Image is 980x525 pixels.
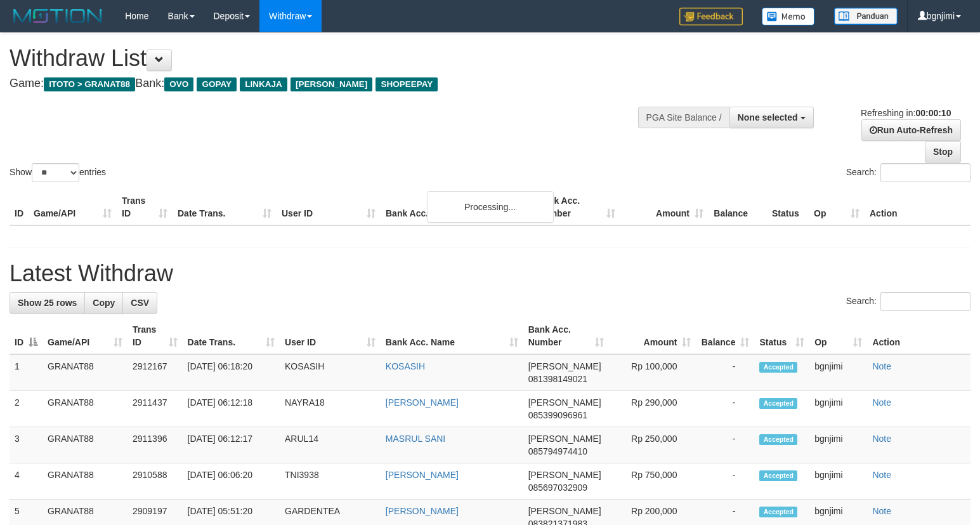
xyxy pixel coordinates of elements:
[609,354,696,391] td: Rp 100,000
[183,354,280,391] td: [DATE] 06:18:20
[696,391,754,427] td: -
[127,463,183,500] td: 2910588
[528,361,601,371] span: [PERSON_NAME]
[386,361,425,371] a: KOSASIH
[696,318,754,354] th: Balance: activate to sort column ascending
[117,189,173,225] th: Trans ID
[872,434,891,444] a: Note
[609,391,696,427] td: Rp 290,000
[280,427,381,463] td: ARUL14
[729,107,814,128] button: None selected
[609,463,696,500] td: Rp 750,000
[759,507,797,517] span: Accepted
[127,318,183,354] th: Trans ID: activate to sort column ascending
[809,463,867,500] td: bgnjimi
[127,354,183,391] td: 2912167
[696,463,754,500] td: -
[44,77,135,91] span: ITOTO > GRANAT88
[42,463,127,500] td: GRANAT88
[754,318,809,354] th: Status: activate to sort column ascending
[10,6,106,25] img: MOTION_logo.png
[762,8,815,25] img: Button%20Memo.svg
[809,354,867,391] td: bgnjimi
[834,8,898,25] img: panduan.png
[10,189,29,225] th: ID
[880,163,970,182] input: Search:
[10,46,641,71] h1: Withdraw List
[759,434,797,445] span: Accepted
[759,362,797,373] span: Accepted
[865,189,970,225] th: Action
[10,261,970,286] h1: Latest Withdraw
[861,108,951,118] span: Refreshing in:
[915,108,951,118] strong: 00:00:10
[679,8,743,25] img: Feedback.jpg
[638,107,729,128] div: PGA Site Balance /
[10,427,42,463] td: 3
[197,77,237,91] span: GOPAY
[528,397,601,408] span: [PERSON_NAME]
[620,189,709,225] th: Amount
[386,506,459,516] a: [PERSON_NAME]
[386,470,459,480] a: [PERSON_NAME]
[381,318,523,354] th: Bank Acc. Name: activate to sort column ascending
[183,318,280,354] th: Date Trans.: activate to sort column ascending
[10,391,42,427] td: 2
[183,427,280,463] td: [DATE] 06:12:17
[291,77,372,91] span: [PERSON_NAME]
[759,398,797,409] span: Accepted
[872,361,891,371] a: Note
[861,119,961,141] a: Run Auto-Refresh
[759,470,797,481] span: Accepted
[42,318,127,354] th: Game/API: activate to sort column ascending
[10,163,106,182] label: Show entries
[528,470,601,480] span: [PERSON_NAME]
[872,506,891,516] a: Note
[10,292,85,314] a: Show 25 rows
[867,318,970,354] th: Action
[528,374,587,384] span: Copy 081398149021 to clipboard
[29,189,117,225] th: Game/API
[277,189,381,225] th: User ID
[386,434,445,444] a: MASRUL SANI
[523,318,610,354] th: Bank Acc. Number: activate to sort column ascending
[427,191,554,223] div: Processing...
[173,189,277,225] th: Date Trans.
[10,318,42,354] th: ID: activate to sort column descending
[280,318,381,354] th: User ID: activate to sort column ascending
[280,391,381,427] td: NAYRA18
[809,318,867,354] th: Op: activate to sort column ascending
[10,463,42,500] td: 4
[164,77,193,91] span: OVO
[872,397,891,408] a: Note
[84,292,123,314] a: Copy
[528,410,587,420] span: Copy 085399096961 to clipboard
[93,298,115,308] span: Copy
[925,141,961,163] a: Stop
[280,463,381,500] td: TNI3938
[183,463,280,500] td: [DATE] 06:06:20
[738,112,798,123] span: None selected
[240,77,287,91] span: LINKAJA
[696,427,754,463] td: -
[10,354,42,391] td: 1
[127,391,183,427] td: 2911437
[386,397,459,408] a: [PERSON_NAME]
[528,506,601,516] span: [PERSON_NAME]
[767,189,809,225] th: Status
[532,189,620,225] th: Bank Acc. Number
[709,189,767,225] th: Balance
[846,163,970,182] label: Search:
[183,391,280,427] td: [DATE] 06:12:18
[528,434,601,444] span: [PERSON_NAME]
[131,298,149,308] span: CSV
[122,292,157,314] a: CSV
[381,189,532,225] th: Bank Acc. Name
[127,427,183,463] td: 2911396
[696,354,754,391] td: -
[32,163,79,182] select: Showentries
[609,427,696,463] td: Rp 250,000
[809,391,867,427] td: bgnjimi
[609,318,696,354] th: Amount: activate to sort column ascending
[528,482,587,493] span: Copy 085697032909 to clipboard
